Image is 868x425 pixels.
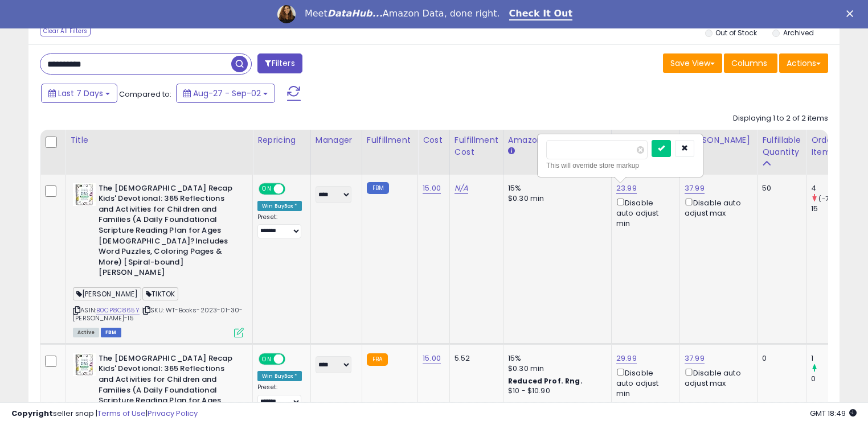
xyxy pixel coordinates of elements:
div: Fulfillment Cost [455,134,498,158]
div: 1 [811,353,857,364]
div: Preset: [257,213,302,239]
a: B0CP8C865Y [96,306,140,315]
button: Aug-27 - Sep-02 [176,84,275,103]
a: 37.99 [685,183,705,194]
small: FBM [367,182,389,194]
div: 0 [762,353,797,364]
div: Clear All Filters [40,26,91,36]
div: Title [70,134,248,146]
div: Meet Amazon Data, done right. [305,8,500,19]
a: 23.99 [616,183,637,194]
button: Last 7 Days [41,84,117,103]
div: Amazon Fees [508,134,607,146]
b: The [DEMOGRAPHIC_DATA] Recap Kids' Devotional: 365 Reflections and Activities for Children and Fa... [99,183,237,281]
div: $10 - $10.90 [508,386,603,396]
div: Manager [316,134,357,146]
span: Aug-27 - Sep-02 [193,88,261,99]
i: DataHub... [327,8,383,19]
div: 5.52 [455,353,494,364]
a: N/A [455,183,468,194]
span: FBM [101,328,121,337]
span: ON [260,354,274,364]
div: Displaying 1 to 2 of 2 items [733,113,828,124]
img: 51GjZRDrPwL._SL40_.jpg [73,183,96,206]
img: 51GjZRDrPwL._SL40_.jpg [73,353,96,376]
span: All listings currently available for purchase on Amazon [73,328,99,337]
span: [PERSON_NAME] [73,287,141,300]
span: OFF [284,184,302,193]
a: 37.99 [685,353,705,364]
div: Close [846,10,858,17]
span: | SKU: WT-Books-2023-01-30-[PERSON_NAME]-15 [73,306,243,323]
span: OFF [284,354,302,364]
b: Reduced Prof. Rng. [508,376,583,386]
button: Filters [257,53,302,73]
span: Columns [731,57,767,69]
div: $0.30 min [508,364,603,374]
div: 4 [811,183,857,193]
a: 15.00 [423,183,441,194]
span: Compared to: [119,89,171,100]
label: Archived [783,28,814,38]
div: Ordered Items [811,134,853,158]
div: Disable auto adjust max [685,366,748,389]
div: Disable auto adjust min [616,366,671,399]
div: 15% [508,353,603,364]
div: Win BuyBox * [257,371,302,381]
div: This will override store markup [546,160,694,171]
div: 15% [508,183,603,193]
button: Actions [779,53,828,73]
div: Fulfillable Quantity [762,134,801,158]
button: Save View [663,53,722,73]
strong: Copyright [11,408,53,419]
div: Repricing [257,134,306,146]
div: [PERSON_NAME] [685,134,752,146]
div: 0 [811,374,857,384]
small: FBA [367,353,388,366]
span: ON [260,184,274,193]
a: 29.99 [616,353,637,364]
div: Disable auto adjust max [685,196,748,218]
div: Disable auto adjust min [616,196,671,229]
a: Terms of Use [97,408,146,419]
label: Out of Stock [715,28,757,38]
div: Cost [423,134,445,146]
span: Last 7 Days [58,88,103,99]
span: 2025-09-10 18:49 GMT [810,408,857,419]
div: ASIN: [73,183,244,336]
small: Amazon Fees. [508,146,515,156]
div: Win BuyBox * [257,201,302,211]
div: 50 [762,183,797,193]
a: Check It Out [509,8,573,20]
div: 15 [811,204,857,214]
div: Fulfillment [367,134,413,146]
small: (-73.33%) [818,194,850,203]
button: Columns [724,53,777,73]
a: Privacy Policy [148,408,198,419]
div: Preset: [257,383,302,409]
a: 15.00 [423,353,441,364]
div: seller snap | | [11,409,198,419]
span: TIKTOK [142,287,178,300]
div: $0.30 min [508,193,603,204]
th: CSV column name: cust_attr_1_Manager [310,130,362,175]
img: Profile image for Georgie [277,5,296,23]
